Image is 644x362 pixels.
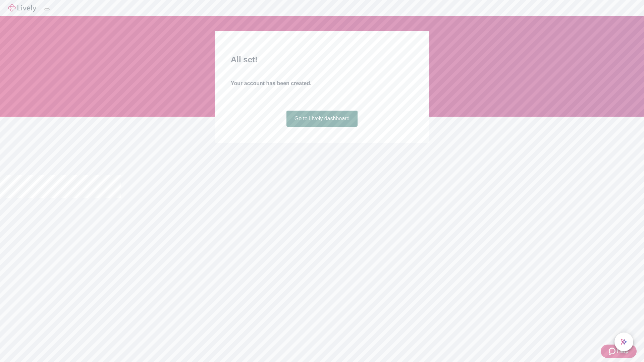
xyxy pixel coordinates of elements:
[601,345,637,358] button: Zendesk support iconHelp
[8,4,36,12] img: Lively
[231,54,413,66] h2: All set!
[286,111,358,127] a: Go to Lively dashboard
[617,347,629,355] span: Help
[621,339,627,345] svg: Lively AI Assistant
[614,333,633,351] button: chat
[231,79,413,87] h4: Your account has been created.
[44,8,50,10] button: Log out
[609,347,617,355] svg: Zendesk support icon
